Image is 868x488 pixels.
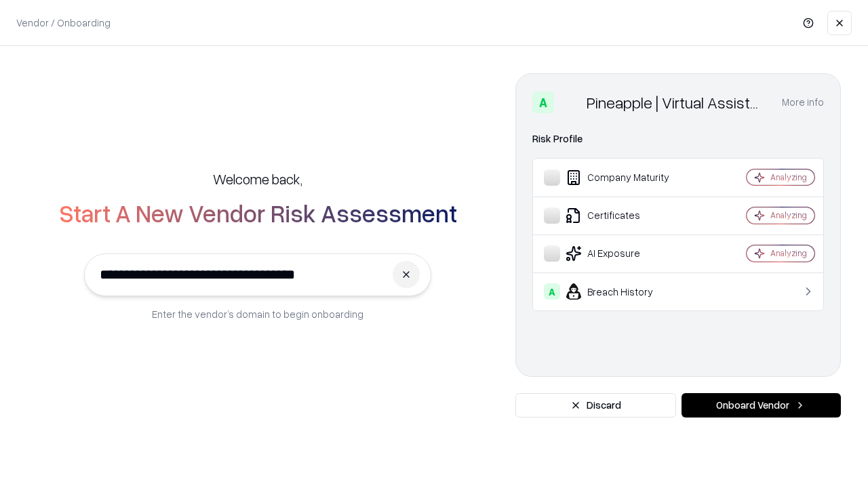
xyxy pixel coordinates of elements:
[770,247,807,259] div: Analyzing
[16,16,111,30] p: Vendor / Onboarding
[544,283,706,300] div: Breach History
[544,245,706,262] div: AI Exposure
[515,393,676,418] button: Discard
[544,207,706,224] div: Certificates
[532,91,554,113] div: A
[770,171,807,183] div: Analyzing
[532,131,824,147] div: Risk Profile
[59,199,457,226] h2: Start A New Vendor Risk Assessment
[587,91,766,113] div: Pineapple | Virtual Assistant Agency
[782,90,824,115] button: More info
[770,209,807,221] div: Analyzing
[682,393,841,418] button: Onboard Vendor
[213,169,302,188] h5: Welcome back,
[152,307,363,321] p: Enter the vendor’s domain to begin onboarding
[544,283,560,300] div: A
[544,169,706,186] div: Company Maturity
[559,91,581,113] img: Pineapple | Virtual Assistant Agency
